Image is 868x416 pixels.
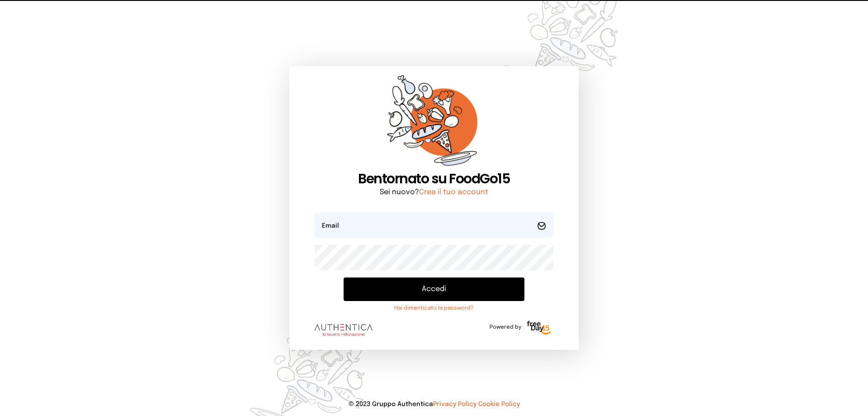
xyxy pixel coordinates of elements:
p: © 2023 Gruppo Authentica [14,400,854,409]
a: Hai dimenticato la password? [344,305,524,312]
img: logo.8f33a47.png [315,324,373,336]
button: Accedi [344,277,524,301]
a: Privacy Policy [433,401,476,407]
p: Sei nuovo? [315,187,553,198]
span: Powered by [490,324,521,331]
a: Cookie Policy [478,401,520,407]
a: Crea il tuo account [419,188,488,196]
img: sticker-orange.65babaf.png [387,75,481,171]
img: logo-freeday.3e08031.png [525,319,553,337]
h1: Bentornato su FoodGo15 [315,171,553,187]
